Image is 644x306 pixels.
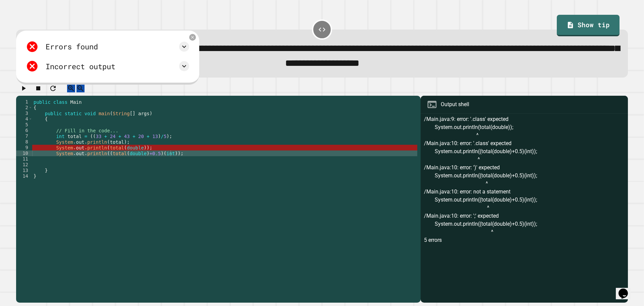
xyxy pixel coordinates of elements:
[16,173,33,179] div: 14
[16,99,33,105] div: 1
[29,105,32,111] span: Toggle code folding, rows 2 through 14
[16,105,33,111] div: 2
[16,145,33,150] div: 9
[16,162,33,168] div: 12
[424,115,625,303] div: /Main.java:9: error: '.class' expected System.out.println(total(double)); ^ /Main.java:10: error:...
[616,279,637,299] iframe: chat widget
[46,61,115,72] div: Incorrect output
[16,139,33,145] div: 8
[16,133,33,139] div: 7
[16,116,33,122] div: 4
[16,150,33,156] div: 10
[16,122,33,128] div: 5
[16,156,33,162] div: 11
[16,128,33,133] div: 6
[557,15,619,36] a: Show tip
[46,41,98,52] div: Errors found
[16,168,33,173] div: 13
[16,111,33,116] div: 3
[441,100,469,108] div: Output shell
[29,116,32,122] span: Toggle code folding, rows 4 through 13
